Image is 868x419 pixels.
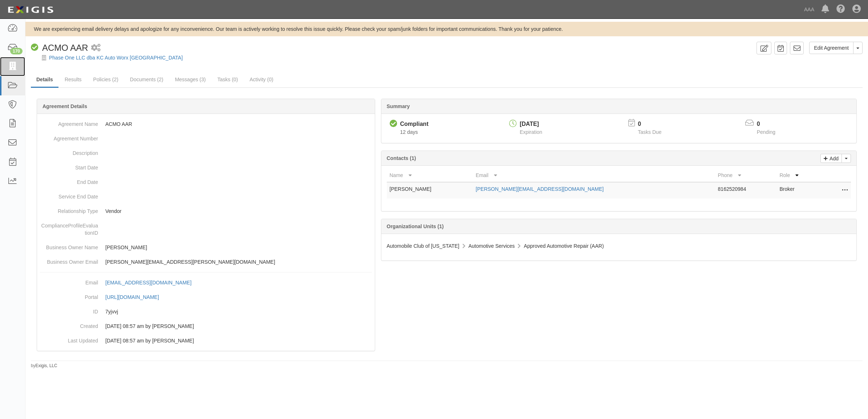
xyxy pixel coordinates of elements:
b: Organizational Units (1) [387,223,444,229]
th: Phone [715,169,777,182]
p: 0 [757,120,784,128]
a: Tasks (0) [212,72,243,87]
th: Name [387,169,473,182]
a: Results [59,72,87,87]
div: [DATE] [520,120,542,128]
a: [EMAIL_ADDRESS][DOMAIN_NAME] [105,280,199,286]
a: Documents (2) [125,72,169,87]
dt: End Date [40,175,98,186]
a: Details [31,72,58,88]
a: Edit Agreement [809,42,853,54]
p: Add [828,154,839,163]
dt: Agreement Number [40,131,98,142]
a: Messages (3) [170,72,211,87]
b: Contacts (1) [387,155,416,161]
p: [PERSON_NAME] [105,244,372,251]
span: Pending [757,129,775,135]
div: We are experiencing email delivery delays and apologize for any inconvenience. Our team is active... [25,25,868,33]
td: 8162520984 [715,182,777,198]
a: Exigis, LLC [36,363,57,368]
p: [PERSON_NAME][EMAIL_ADDRESS][PERSON_NAME][DOMAIN_NAME] [105,258,372,266]
dt: Business Owner Email [40,255,98,266]
span: Automobile Club of [US_STATE] [387,243,459,249]
dt: ID [40,304,98,315]
i: Compliant [390,120,397,128]
i: 1 scheduled workflow [91,44,101,52]
img: logo-5460c22ac91f19d4615b14bd174203de0afe785f0fc80cf4dbbc73dc1793850b.png [5,3,56,16]
dt: Business Owner Name [40,240,98,251]
dd: Vendor [40,204,372,218]
span: Approved Automotive Repair (AAR) [524,243,604,249]
small: by [31,363,57,369]
span: Automotive Services [469,243,515,249]
span: Expiration [520,129,542,135]
dd: ACMO AAR [40,117,372,131]
dd: [DATE] 08:57 am by [PERSON_NAME] [40,333,372,348]
p: 0 [638,120,670,128]
dt: Start Date [40,160,98,171]
dt: Email [40,275,98,286]
span: Tasks Due [638,129,661,135]
span: ACMO AAR [42,43,88,53]
a: [PERSON_NAME][EMAIL_ADDRESS][DOMAIN_NAME] [476,186,604,192]
dd: [DATE] 08:57 am by [PERSON_NAME] [40,319,372,333]
td: [PERSON_NAME] [387,182,473,198]
th: Role [776,169,822,182]
a: [URL][DOMAIN_NAME] [105,294,167,300]
i: Compliant [31,44,38,52]
dt: Relationship Type [40,204,98,215]
b: Summary [387,103,410,109]
th: Email [473,169,715,182]
dt: Agreement Name [40,117,98,128]
dt: Portal [40,290,98,301]
i: Help Center - Complianz [836,5,845,14]
a: Policies (2) [88,72,124,87]
a: Add [820,154,842,163]
a: Phase One LLC dba KC Auto Worx [GEOGRAPHIC_DATA] [49,55,183,61]
b: Agreement Details [42,103,87,109]
div: [EMAIL_ADDRESS][DOMAIN_NAME] [105,279,191,286]
dd: 7yjvvj [40,304,372,319]
a: AAA [800,2,818,17]
div: Compliant [400,120,429,128]
div: ACMO AAR [31,42,88,54]
dt: Last Updated [40,333,98,344]
dt: ComplianceProfileEvaluationID [40,218,98,237]
td: Broker [776,182,822,198]
div: 170 [10,48,23,54]
dt: Created [40,319,98,330]
a: Activity (0) [244,72,279,87]
dt: Description [40,146,98,157]
dt: Service End Date [40,189,98,200]
span: Since 08/22/2025 [400,129,418,135]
